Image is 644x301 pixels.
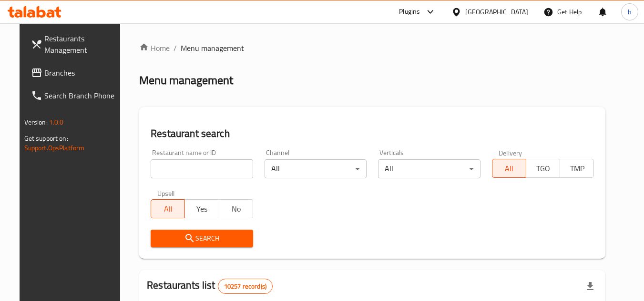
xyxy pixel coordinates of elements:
[24,132,68,145] span: Get support on:
[564,162,590,175] span: TMP
[23,27,127,61] a: Restaurants Management
[157,190,175,196] label: Upsell
[560,159,594,178] button: TMP
[184,199,219,218] button: Yes
[218,282,272,291] span: 10257 record(s)
[530,162,556,175] span: TGO
[44,67,120,78] span: Branches
[174,42,177,54] li: /
[218,279,273,294] div: Total records count
[151,159,253,178] input: Search for restaurant name or ID..
[23,84,127,107] a: Search Branch Phone
[49,116,64,128] span: 1.0.0
[44,90,120,101] span: Search Branch Phone
[151,126,594,141] h2: Restaurant search
[181,42,244,54] span: Menu management
[189,202,215,216] span: Yes
[223,202,249,216] span: No
[158,233,245,244] span: Search
[496,162,522,175] span: All
[44,33,120,56] span: Restaurants Management
[155,202,181,216] span: All
[465,7,528,17] div: [GEOGRAPHIC_DATA]
[24,116,48,128] span: Version:
[265,159,367,178] div: All
[151,230,253,247] button: Search
[139,73,233,88] h2: Menu management
[24,142,85,154] a: Support.OpsPlatform
[492,159,526,178] button: All
[378,159,480,178] div: All
[219,199,253,218] button: No
[579,275,602,298] div: Export file
[151,199,185,218] button: All
[399,6,420,18] div: Plugins
[139,42,170,54] a: Home
[628,7,632,17] span: h
[23,61,127,84] a: Branches
[499,149,522,156] label: Delivery
[147,278,273,294] h2: Restaurants list
[139,42,605,54] nav: breadcrumb
[526,159,560,178] button: TGO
